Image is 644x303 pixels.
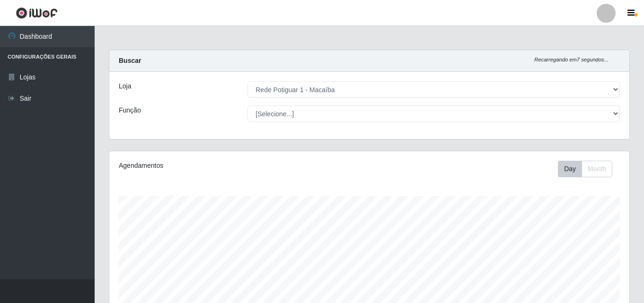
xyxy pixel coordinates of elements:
[119,105,141,115] label: Função
[582,161,612,177] button: Month
[534,57,609,62] i: Recarregando em 7 segundos...
[119,57,141,64] strong: Buscar
[558,161,582,177] button: Day
[558,161,612,177] div: First group
[119,81,131,91] label: Loja
[119,161,319,171] div: Agendamentos
[558,161,620,177] div: Toolbar with button groups
[16,7,58,19] img: CoreUI Logo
